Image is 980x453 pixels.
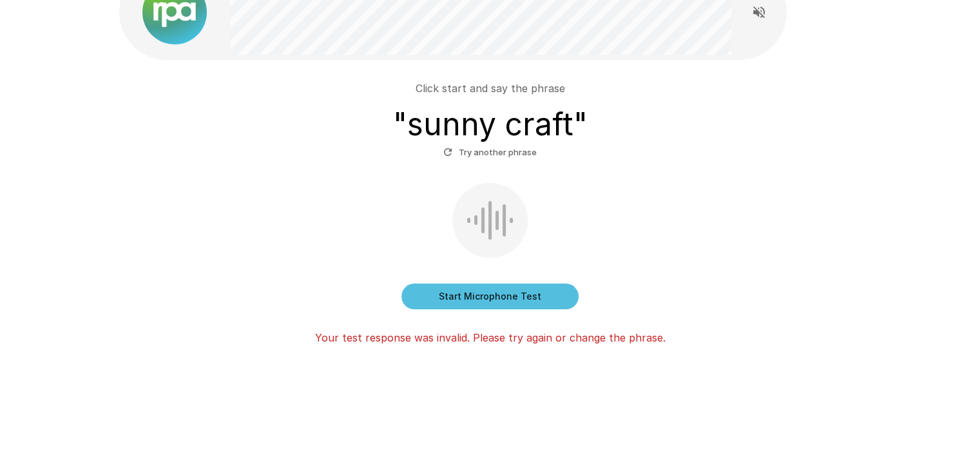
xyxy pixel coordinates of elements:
[401,284,579,309] button: Start Microphone Test
[315,330,666,345] p: Your test response was invalid. Please try again or change the phrase.
[440,142,540,162] button: Try another phrase
[393,106,588,142] h3: " sunny craft "
[416,81,565,96] p: Click start and say the phrase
